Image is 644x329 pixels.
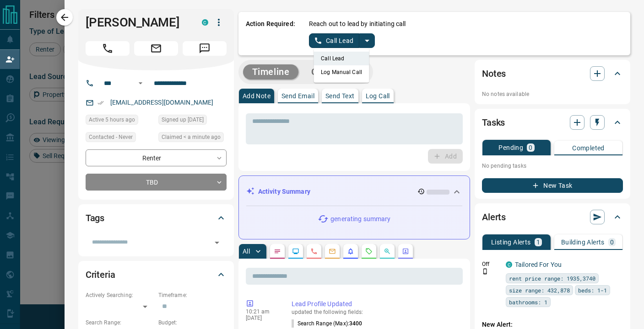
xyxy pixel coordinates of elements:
[309,33,375,48] div: split button
[314,65,369,79] li: Log Manual Call
[246,308,278,315] p: 10:21 am
[506,261,512,268] div: condos.ca
[246,315,278,321] p: [DATE]
[134,41,178,56] span: Email
[86,174,227,191] div: TBD
[86,15,188,30] h1: [PERSON_NAME]
[561,239,605,245] p: Building Alerts
[482,159,623,173] p: No pending tasks
[243,93,271,99] p: Add Note
[183,41,227,56] span: Message
[158,115,227,127] div: Mon Mar 11 2024
[482,206,623,228] div: Alerts
[162,133,221,142] span: Claimed < a minute ago
[274,248,281,255] svg: Notes
[325,93,355,99] p: Send Text
[292,248,299,255] svg: Lead Browsing Activity
[509,286,570,295] span: size range: 432,878
[158,132,227,145] div: Fri Sep 12 2025
[482,90,623,98] p: No notes available
[89,133,133,142] span: Contacted - Never
[211,236,223,249] button: Open
[482,178,623,193] button: New Task
[509,274,595,283] span: rent price range: 1935,3740
[578,286,607,295] span: beds: 1-1
[491,239,531,245] p: Listing Alerts
[482,63,623,85] div: Notes
[482,111,623,133] div: Tasks
[309,19,406,29] p: Reach out to lead by initiating call
[292,309,459,315] p: updated the following fields:
[482,115,505,130] h2: Tasks
[246,19,295,48] p: Action Required:
[246,183,462,200] div: Activity Summary
[243,64,299,80] button: Timeline
[482,210,506,224] h2: Alerts
[97,100,104,106] svg: Email Verified
[309,33,360,48] button: Call Lead
[158,318,227,327] p: Budget:
[349,320,362,327] span: 3400
[572,145,605,151] p: Completed
[302,64,368,80] button: Campaigns
[329,248,336,255] svg: Emails
[162,115,204,124] span: Signed up [DATE]
[402,248,409,255] svg: Agent Actions
[86,207,227,229] div: Tags
[515,261,562,268] a: Tailored For You
[86,41,130,56] span: Call
[86,291,154,299] p: Actively Searching:
[366,93,390,99] p: Log Call
[292,319,363,328] p: Search Range (Max) :
[202,19,208,26] div: condos.ca
[347,248,354,255] svg: Listing Alerts
[86,115,154,127] div: Fri Sep 12 2025
[498,144,523,151] p: Pending
[610,239,614,245] p: 0
[158,291,227,299] p: Timeframe:
[509,297,547,307] span: bathrooms: 1
[536,239,540,245] p: 1
[482,268,488,275] svg: Push Notification Only
[86,318,154,327] p: Search Range:
[384,248,391,255] svg: Opportunities
[243,248,250,255] p: All
[529,144,532,151] p: 0
[86,264,227,286] div: Criteria
[482,260,500,268] p: Off
[258,187,310,196] p: Activity Summary
[86,267,115,282] h2: Criteria
[310,248,318,255] svg: Calls
[135,78,146,89] button: Open
[86,149,227,166] div: Renter
[365,248,373,255] svg: Requests
[314,52,369,65] li: Call Lead
[110,99,214,106] a: [EMAIL_ADDRESS][DOMAIN_NAME]
[330,214,390,224] p: generating summary
[89,115,135,124] span: Active 5 hours ago
[86,211,104,225] h2: Tags
[482,66,506,81] h2: Notes
[281,93,314,99] p: Send Email
[292,299,459,309] p: Lead Profile Updated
